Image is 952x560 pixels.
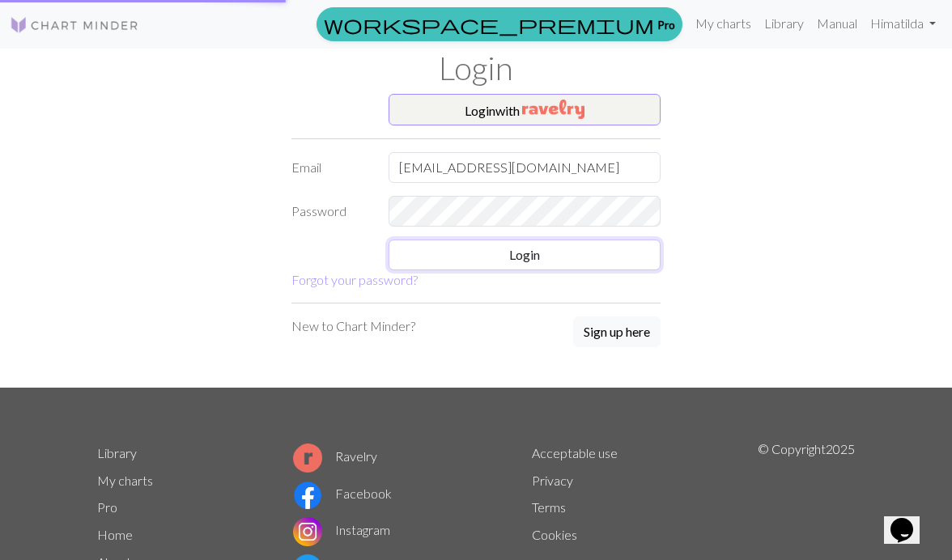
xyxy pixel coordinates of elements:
iframe: chat widget [884,495,936,544]
img: Instagram logo [293,517,322,546]
button: Loginwith [389,94,661,126]
span: workspace_premium [324,13,654,36]
a: Sign up here [573,316,661,349]
a: Library [97,445,137,460]
a: Home [97,527,133,542]
a: Cookies [532,527,577,542]
a: Facebook [293,486,392,501]
label: Email [282,152,379,183]
a: Manual [810,7,864,40]
img: Logo [10,15,139,35]
a: Instagram [293,522,390,537]
button: Sign up here [573,316,661,347]
a: Himatilda [864,7,942,40]
a: Pro [317,7,682,41]
a: Forgot your password? [291,272,418,287]
a: Terms [532,499,566,515]
a: Acceptable use [532,445,618,460]
button: Login [389,240,661,270]
label: Password [282,196,379,227]
img: Ravelry [522,100,584,119]
a: Library [758,7,810,40]
a: Privacy [532,473,573,488]
a: My charts [689,7,758,40]
p: New to Chart Minder? [291,316,415,336]
h1: Login [87,49,865,87]
a: My charts [97,473,153,488]
img: Facebook logo [293,481,322,510]
a: Pro [97,499,117,515]
img: Ravelry logo [293,443,322,473]
a: Ravelry [293,448,377,464]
